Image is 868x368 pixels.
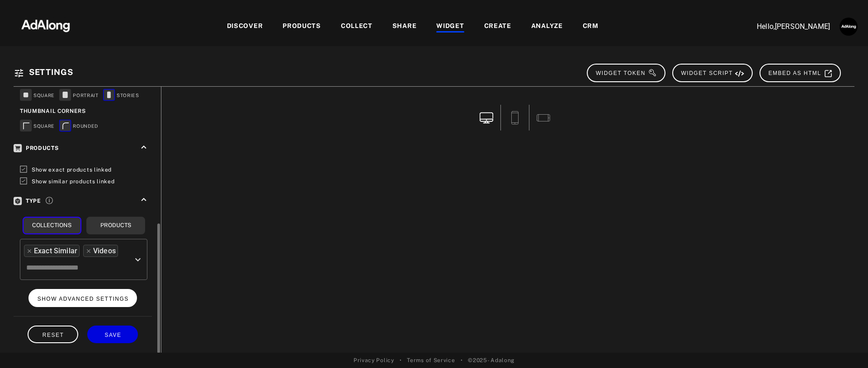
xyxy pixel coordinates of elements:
[20,89,55,102] div: SQUARE
[32,167,112,173] span: Show exact products linked
[341,21,373,32] div: COLLECT
[23,217,81,234] button: Collections
[227,21,263,32] div: DISCOVER
[468,356,514,364] span: © 2025 - Adalong
[86,217,145,234] button: Products
[436,21,464,32] div: WIDGET
[837,15,860,38] button: Account settings
[59,89,99,102] div: PORTRAIT
[20,120,55,133] div: SQUARE
[672,64,753,82] button: WIDGET SCRIPT
[32,178,115,185] span: Show similar products linked
[87,326,138,343] button: SAVE
[14,145,59,151] span: Products
[759,64,841,82] button: EMBED AS HTML
[29,67,73,77] span: Settings
[769,70,833,76] span: EMBED AS HTML
[59,120,98,133] div: ROUNDED
[484,21,511,32] div: CREATE
[103,89,139,102] div: STORIES
[34,246,77,256] div: Exact Similar
[681,70,745,76] span: WIDGET SCRIPT
[283,21,321,32] div: PRODUCTS
[392,21,417,32] div: SHARE
[531,21,563,32] div: ANALYZE
[38,296,129,302] span: SHOW ADVANCED SETTINGS
[840,18,858,36] img: AATXAJzUJh5t706S9lc_3n6z7NVUglPkrjZIexBIJ3ug=s96-c
[740,21,830,32] p: Hello, [PERSON_NAME]
[583,21,599,32] div: CRM
[6,11,85,38] img: 63233d7d88ed69de3c212112c67096b6.png
[132,253,144,266] button: Open
[42,332,64,338] span: RESET
[46,196,53,204] span: Choose if your widget will display content based on collections or products
[400,356,402,364] span: •
[139,142,149,152] i: keyboard_arrow_up
[20,107,147,115] div: Thumbnail Corners
[823,325,868,368] iframe: Chat Widget
[28,326,78,343] button: RESET
[14,198,41,204] span: Type
[407,356,455,364] a: Terms of Service
[139,195,149,205] i: keyboard_arrow_up
[461,356,463,364] span: •
[28,289,137,307] button: SHOW ADVANCED SETTINGS
[596,70,657,76] span: WIDGET TOKEN
[93,246,116,256] div: Videos
[587,64,665,82] button: WIDGET TOKEN
[104,332,121,338] span: SAVE
[354,356,394,364] a: Privacy Policy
